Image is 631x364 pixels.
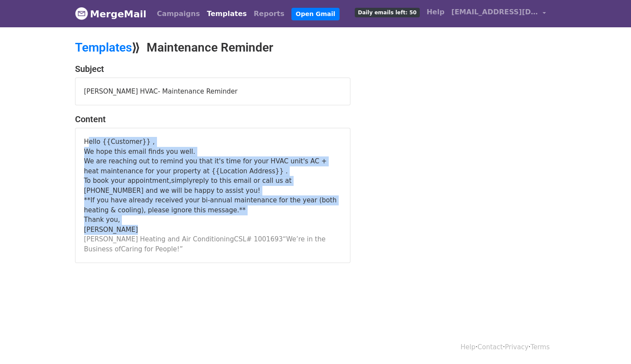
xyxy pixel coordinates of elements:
a: Daily emails left: 50 [351,3,423,21]
span: Daily emails left: 50 [355,8,419,17]
iframe: Chat Widget [588,322,631,364]
span: simply [171,177,193,185]
a: Open Gmail [291,8,340,20]
a: Help [461,343,475,351]
h4: Content [75,114,350,124]
div: Thank you, [84,215,341,225]
span: CSL# 1001693 [234,235,283,243]
a: Templates [75,40,132,55]
div: To book your appointment, reply to this email or call us at [PHONE_NUMBER] and we will be happy t... [84,176,341,195]
a: Templates [203,5,250,23]
div: We hope this email finds you well. [84,147,341,157]
div: We are reaching out to remind you that it's time for your HVAC unit's AC + heat maintenance for y... [84,156,341,176]
h2: ⟫ Maintenance Reminder [75,40,392,55]
div: **If you have already received your bi-annual maintenance for the year (both heating & cooling), ... [84,195,341,215]
img: MergeMail logo [75,7,88,20]
a: MergeMail [75,5,147,23]
div: [PERSON_NAME] [84,225,341,235]
a: Privacy [505,343,528,351]
h4: Subject [75,64,350,74]
span: [PERSON_NAME] Heating and Air Conditioning [84,235,234,243]
a: Terms [530,343,549,351]
a: Help [423,3,448,21]
a: [EMAIL_ADDRESS][DOMAIN_NAME] [448,3,549,24]
span: [EMAIL_ADDRESS][DOMAIN_NAME] [451,7,538,17]
div: [PERSON_NAME] HVAC- Maintenance Reminder [75,78,350,105]
span: Caring for People!” [121,245,183,253]
a: Contact [477,343,503,351]
a: Campaigns [154,5,203,23]
a: Reports [250,5,288,23]
div: Hello {{Customer}} , [84,137,341,254]
span: “We’re in the Business of [84,235,326,253]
